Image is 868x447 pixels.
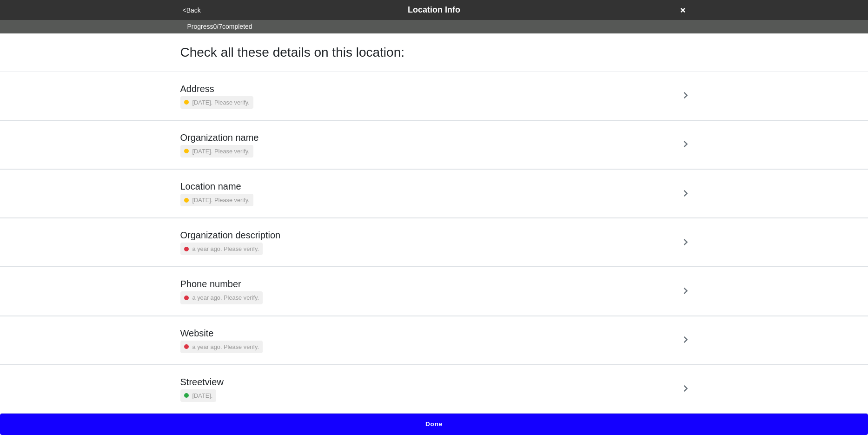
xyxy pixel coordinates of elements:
small: [DATE]. Please verify. [192,147,250,156]
h5: Location name [180,181,253,192]
h1: Check all these details on this location: [180,45,405,60]
small: [DATE]. Please verify. [192,98,250,107]
small: a year ago. Please verify. [192,342,259,351]
small: a year ago. Please verify. [192,293,259,302]
small: [DATE]. [192,391,213,400]
h5: Organization description [180,230,281,241]
h5: Address [180,83,253,94]
h5: Website [180,328,263,339]
button: <Back [180,5,204,16]
span: Progress 0 / 7 completed [187,22,252,32]
h5: Streetview [180,376,224,388]
small: [DATE]. Please verify. [192,196,250,204]
small: a year ago. Please verify. [192,244,259,253]
span: Location Info [408,5,460,14]
h5: Organization name [180,132,259,143]
h5: Phone number [180,278,263,289]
